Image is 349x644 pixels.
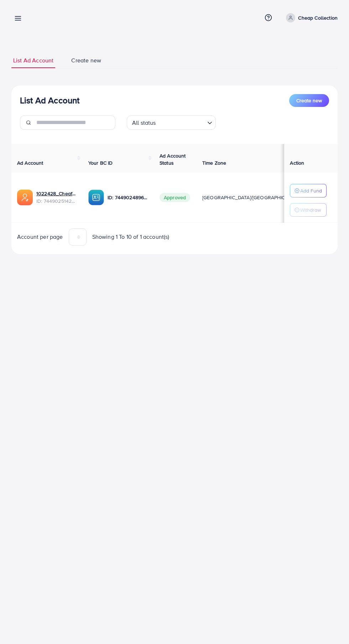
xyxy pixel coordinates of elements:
[88,159,113,166] span: Your BC ID
[158,116,204,128] input: Search for option
[13,56,53,65] span: List Ad Account
[17,233,63,241] span: Account per page
[88,190,104,205] img: ic-ba-acc.ded83a64.svg
[17,159,43,166] span: Ad Account
[108,193,148,202] p: ID: 7449024896950353936
[36,190,77,205] div: <span class='underline'>1022428_Cheaf Collection_1734361324346</span></br>7449025142627500048
[131,118,157,128] span: All status
[36,197,77,205] span: ID: 7449025142627500048
[298,14,338,22] p: Cheap Collection
[20,95,79,105] h3: List Ad Account
[296,97,322,104] span: Create new
[289,94,329,107] button: Create new
[160,193,190,202] span: Approved
[17,190,33,205] img: ic-ads-acc.e4c84228.svg
[127,115,216,130] div: Search for option
[202,159,226,166] span: Time Zone
[283,13,338,22] a: Cheap Collection
[36,190,77,197] a: 1022428_Cheaf Collection_1734361324346
[160,152,186,166] span: Ad Account Status
[202,194,301,201] span: [GEOGRAPHIC_DATA]/[GEOGRAPHIC_DATA]
[71,56,101,65] span: Create new
[290,184,327,197] button: Add Fund
[290,159,304,166] span: Action
[290,203,327,217] button: Withdraw
[92,233,170,241] span: Showing 1 To 10 of 1 account(s)
[300,206,321,214] p: Withdraw
[300,186,322,195] p: Add Fund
